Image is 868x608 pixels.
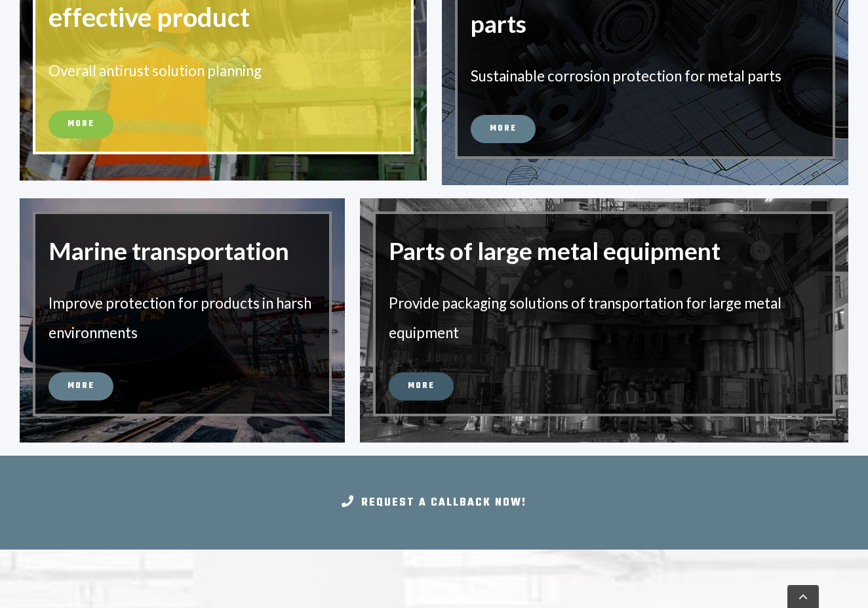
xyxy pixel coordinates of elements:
span: More [68,380,94,393]
span: Provide packaging solutions of transportation for large metal equipment [389,294,781,341]
span: More [68,118,94,131]
span: Improve protection for products in harsh environments [49,294,311,341]
span: parts [471,9,526,38]
a: More [389,372,454,401]
span: Parts of large metal equipment [389,236,720,265]
span: Overall antirust solution planning [49,62,262,79]
a: More [49,372,113,401]
span: REQUEST A CALLBACK NOW! [361,494,526,511]
span: Sustainable corrosion protection for metal parts [471,67,781,85]
span: Marine transportation [49,236,289,265]
span: More [490,122,517,135]
span: More [408,380,435,393]
a: More [471,115,536,143]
